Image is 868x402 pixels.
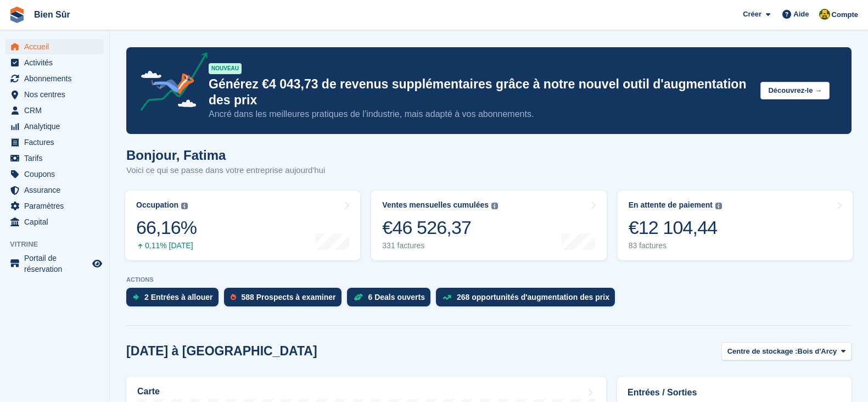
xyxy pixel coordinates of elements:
img: Fatima Kelaaoui [819,9,830,20]
span: Activités [24,55,90,70]
span: Abonnements [24,71,90,86]
div: 331 factures [382,241,498,250]
a: menu [5,39,104,54]
a: menu [5,198,104,214]
a: menu [5,135,104,150]
span: Assurance [24,182,90,198]
img: price-adjustments-announcement-icon-8257ccfd72463d97f412b2fc003d46551f7dbcb40ab6d574587a9cd5c0d94... [131,52,208,115]
h2: Entrées / Sorties [628,386,841,399]
span: Aide [793,9,809,20]
p: Ancré dans les meilleures pratiques de l’industrie, mais adapté à vos abonnements. [209,108,752,120]
h1: Bonjour, Fatima [126,148,325,163]
a: menu [5,253,104,275]
a: 588 Prospects à examiner [224,288,347,312]
a: menu [5,103,104,118]
span: Factures [24,135,90,150]
div: 2 Entrées à allouer [144,293,213,302]
span: Tarifs [24,150,90,166]
div: 83 factures [629,241,722,250]
div: 268 opportunités d'augmentation des prix [457,293,609,302]
a: Occupation 66,16% 0,11% [DATE] [125,191,360,260]
p: Générez €4 043,73 de revenus supplémentaires grâce à notre nouvel outil d'augmentation des prix [209,76,752,108]
img: icon-info-grey-7440780725fd019a000dd9b08b2336e03edf1995a4989e88bcd33f0948082b44.svg [181,203,188,209]
span: Analytique [24,119,90,134]
div: 588 Prospects à examiner [242,293,336,302]
div: Ventes mensuelles cumulées [382,200,489,210]
span: Accueil [24,39,90,54]
span: Portail de réservation [24,253,90,275]
span: Compte [832,9,858,20]
img: deal-1b604bf984904fb50ccaf53a9ad4b4a5d6e5aea283cecdc64d6e3604feb123c2.svg [354,293,363,301]
a: 268 opportunités d'augmentation des prix [436,288,620,312]
p: ACTIONS [126,276,852,283]
a: menu [5,71,104,86]
a: menu [5,214,104,230]
img: move_ins_to_allocate_icon-fdf77a2bb77ea45bf5b3d319d69a93e2d87916cf1d5bf7949dd705db3b84f3ca.svg [133,294,139,300]
a: Boutique d'aperçu [91,257,104,270]
span: Bois d'Arcy [798,346,837,357]
a: menu [5,182,104,198]
span: CRM [24,103,90,118]
img: price_increase_opportunities-93ffe204e8149a01c8c9dc8f82e8f89637d9d84a8eef4429ea346261dce0b2c0.svg [443,295,451,300]
span: Coupons [24,166,90,182]
a: menu [5,150,104,166]
img: stora-icon-8386f47178a22dfd0bd8f6a31ec36ba5ce8667c1dd55bd0f319d3a0aa187defe.svg [9,7,25,23]
span: Centre de stockage : [727,346,798,357]
a: menu [5,87,104,102]
div: €46 526,37 [382,216,498,239]
div: 0,11% [DATE] [136,241,197,250]
h2: [DATE] à [GEOGRAPHIC_DATA] [126,344,317,359]
h2: Carte [137,387,160,397]
button: Centre de stockage : Bois d'Arcy [721,342,852,360]
div: NOUVEAU [209,63,242,74]
div: €12 104,44 [629,216,722,239]
div: 6 Deals ouverts [368,293,425,302]
p: Voici ce qui se passe dans votre entreprise aujourd'hui [126,164,325,177]
img: prospect-51fa495bee0391a8d652442698ab0144808aea92771e9ea1ae160a38d050c398.svg [231,294,236,300]
span: Vitrine [10,239,109,250]
a: En attente de paiement €12 104,44 83 factures [618,191,853,260]
div: Occupation [136,200,178,210]
div: En attente de paiement [629,200,713,210]
button: Découvrez-le → [760,82,830,100]
span: Nos centres [24,87,90,102]
span: Paramètres [24,198,90,214]
span: Créer [743,9,761,20]
a: Ventes mensuelles cumulées €46 526,37 331 factures [371,191,606,260]
a: menu [5,166,104,182]
a: 6 Deals ouverts [347,288,436,312]
span: Capital [24,214,90,230]
img: icon-info-grey-7440780725fd019a000dd9b08b2336e03edf1995a4989e88bcd33f0948082b44.svg [715,203,722,209]
div: 66,16% [136,216,197,239]
img: icon-info-grey-7440780725fd019a000dd9b08b2336e03edf1995a4989e88bcd33f0948082b44.svg [491,203,498,209]
a: menu [5,119,104,134]
a: 2 Entrées à allouer [126,288,224,312]
a: menu [5,55,104,70]
a: Bien Sûr [30,5,75,24]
